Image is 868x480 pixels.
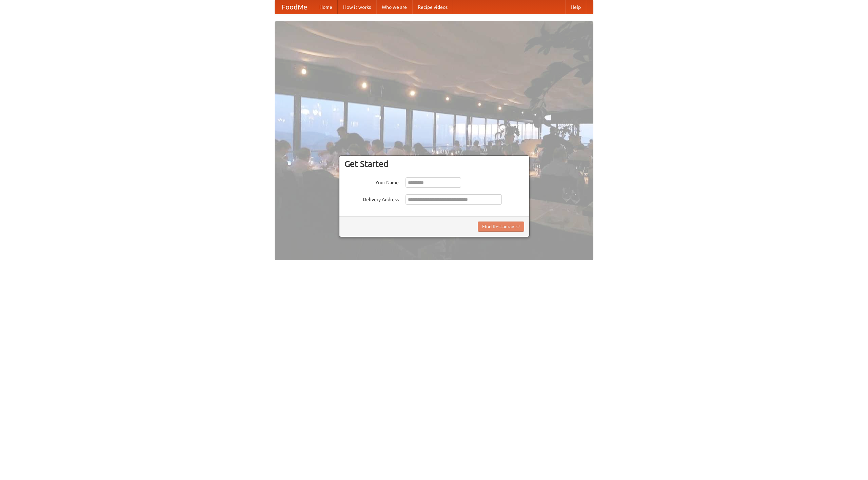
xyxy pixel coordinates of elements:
a: Help [565,0,586,14]
a: FoodMe [275,0,314,14]
h3: Get Started [344,159,524,169]
a: How it works [338,0,376,14]
label: Delivery Address [344,194,399,203]
a: Home [314,0,338,14]
label: Your Name [344,177,399,186]
a: Recipe videos [412,0,453,14]
button: Find Restaurants! [478,222,524,232]
a: Who we are [376,0,412,14]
